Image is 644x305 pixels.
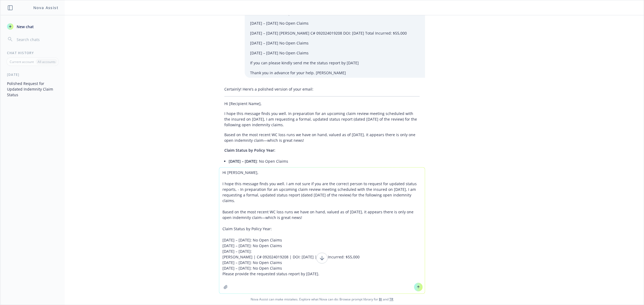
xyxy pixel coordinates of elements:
span: [DATE] – [DATE] [229,159,257,164]
div: Chat History [1,51,65,55]
li: : No Open Claims [229,165,420,173]
span: New chat [16,24,34,29]
p: Current account [10,59,34,64]
div: [DATE] [1,72,65,77]
h1: Nova Assist [33,5,58,10]
p: [DATE] – [DATE] No Open Claims [250,40,420,46]
p: Hi [Recipient Name], [224,101,420,106]
p: [DATE] – [DATE] [PERSON_NAME] C# 092024019208 DOI: [DATE] Total Incurred: $55,000 [250,30,420,36]
textarea: Hi [PERSON_NAME], I hope this message finds you well. I am not sure if you are the correct person... [219,168,425,293]
p: Certainly! Here’s a polished version of your email: [224,86,420,92]
span: [DATE] – [DATE] [229,166,257,172]
p: If you can please kindly send me the status report by [DATE] [250,60,420,66]
button: Polished Request for Updated Indemnity Claim Status [5,79,60,99]
span: Nova Assist can make mistakes. Explore what Nova can do: Browse prompt library for and [2,294,642,305]
p: Based on the most recent WC loss runs we have on hand, valued as of [DATE], it appears there is o... [224,132,420,143]
button: New chat [5,22,60,31]
li: : No Open Claims [229,157,420,165]
a: BI [379,297,382,302]
p: Thank you in advance for your help. [PERSON_NAME] [250,70,420,76]
a: TR [389,297,393,302]
p: [DATE] – [DATE] No Open Claims [250,50,420,56]
p: [DATE] – [DATE] No Open Claims [250,20,420,26]
input: Search chats [16,36,58,43]
span: Claim Status by Policy Year: [224,148,275,153]
p: All accounts [38,59,56,64]
p: I hope this message finds you well. In preparation for an upcoming claim review meeting scheduled... [224,111,420,128]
